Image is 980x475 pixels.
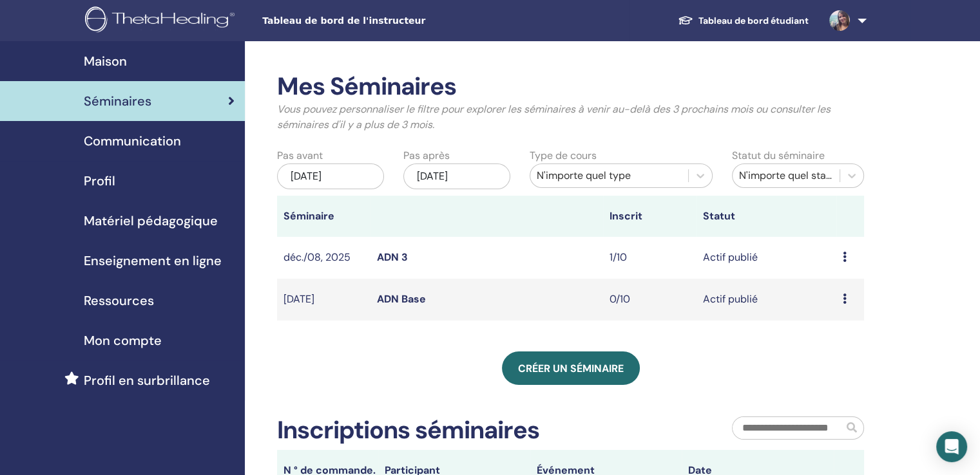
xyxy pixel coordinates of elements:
span: Profil en surbrillance [84,371,210,390]
img: default.jpg [829,10,850,31]
div: N'importe quel statut [739,168,833,183]
h2: Mes Séminaires [277,72,864,102]
td: 1/10 [603,237,697,279]
span: Profil [84,171,115,191]
span: Matériel pédagogique [84,211,218,230]
span: Séminaires [84,91,151,111]
span: Communication [84,131,181,151]
div: [DATE] [277,163,384,189]
a: ADN Base [377,292,426,306]
img: graduation-cap-white.svg [678,15,693,26]
label: Pas avant [277,148,323,163]
span: Maison [84,51,127,71]
h2: Inscriptions séminaires [277,416,539,445]
td: 0/10 [603,279,697,321]
th: Inscrit [603,196,697,237]
span: Créer un séminaire [518,362,624,375]
th: Séminaire [277,196,370,237]
img: logo.png [85,6,239,35]
td: Actif publié [697,279,836,321]
label: Statut du séminaire [732,148,825,163]
span: Tableau de bord de l'instructeur [262,14,456,28]
div: [DATE] [403,163,510,189]
span: Enseignement en ligne [84,251,222,270]
div: N'importe quel type [537,168,682,183]
div: Open Intercom Messenger [936,431,967,462]
label: Type de cours [530,148,597,163]
td: déc./08, 2025 [277,237,370,279]
a: ADN 3 [377,250,408,264]
label: Pas après [403,148,450,163]
a: Créer un séminaire [502,351,640,385]
td: [DATE] [277,279,370,321]
th: Statut [697,196,836,237]
span: Ressources [84,291,154,310]
a: Tableau de bord étudiant [668,9,819,33]
td: Actif publié [697,237,836,279]
p: Vous pouvez personnaliser le filtre pour explorer les séminaires à venir au-delà des 3 prochains ... [277,102,864,133]
span: Mon compte [84,331,162,350]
